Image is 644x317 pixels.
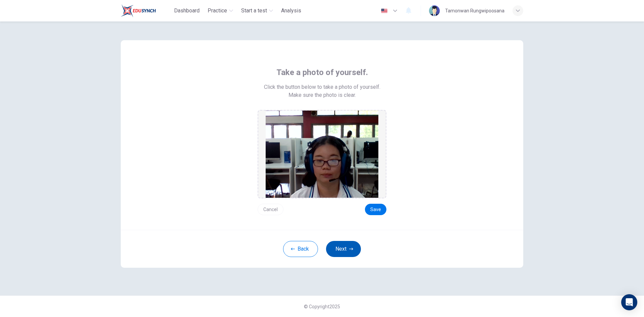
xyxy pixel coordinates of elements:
span: Practice [208,7,227,15]
a: Train Test logo [121,4,171,17]
span: Take a photo of yourself. [276,67,368,78]
span: Start a test [241,7,267,15]
button: Dashboard [171,5,202,17]
span: Dashboard [174,7,200,15]
img: Train Test logo [121,4,156,17]
div: Tamonwan Rungwipoosana [445,7,504,15]
img: en [380,8,388,13]
button: Analysis [278,5,304,17]
div: Open Intercom Messenger [621,294,637,310]
button: Start a test [238,5,276,17]
span: © Copyright 2025 [304,304,340,309]
span: Make sure the photo is clear. [288,91,356,99]
span: Click the button below to take a photo of yourself. [264,83,380,91]
button: Back [283,241,318,257]
button: Cancel [258,204,283,215]
button: Next [326,241,361,257]
img: preview screemshot [266,111,378,198]
img: Profile picture [429,5,440,16]
span: Analysis [281,7,301,15]
button: Save [365,204,386,215]
button: Practice [205,5,236,17]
